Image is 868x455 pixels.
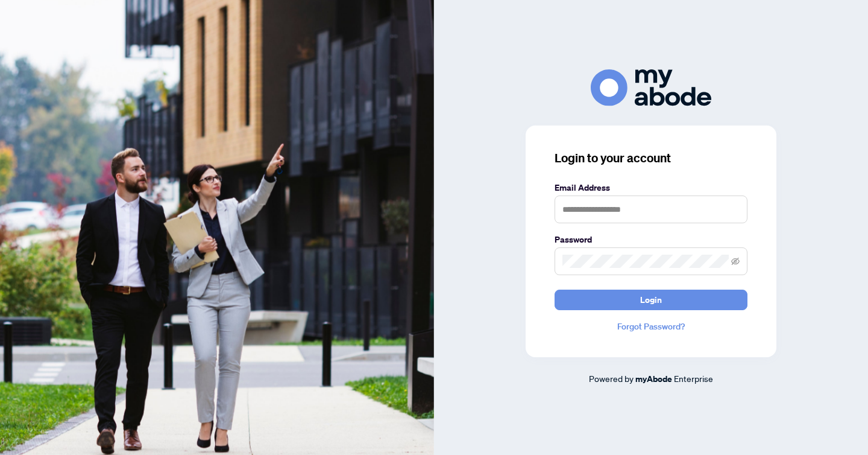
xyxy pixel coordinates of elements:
button: Login [555,290,747,310]
h3: Login to your account [555,150,747,167]
span: Enterprise [674,373,713,384]
img: ma-logo [591,69,711,106]
span: Powered by [589,373,634,384]
label: Password [555,233,747,246]
span: eye-invisible [731,257,740,266]
span: Login [640,290,662,310]
a: Forgot Password? [555,320,747,333]
a: myAbode [635,372,672,386]
label: Email Address [555,181,747,194]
